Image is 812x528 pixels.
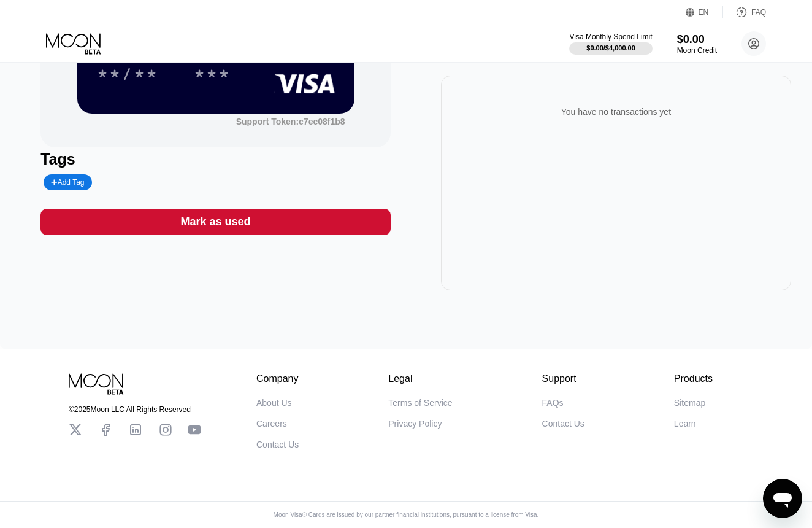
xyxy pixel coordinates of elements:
div: $0.00Moon Credit [677,33,717,55]
div: Privacy Policy [388,419,442,429]
div: Add Tag [44,174,91,190]
div: FAQs [542,398,564,408]
div: Support Token:c7ec08f1b8 [236,117,345,126]
div: Sitemap [674,398,705,408]
div: Products [674,373,713,384]
div: Careers [256,419,287,429]
div: Moon Visa® Cards are issued by our partner financial institutions, pursuant to a license from Visa. [264,511,549,518]
iframe: Button to launch messaging window [763,479,802,518]
div: EN [699,8,709,17]
div: Visa Monthly Spend Limit$0.00/$4,000.00 [569,33,652,55]
div: Support Token: c7ec08f1b8 [236,117,345,126]
div: You have no transactions yet [451,95,781,129]
div: Contact Us [542,419,584,429]
div: © 2025 Moon LLC All Rights Reserved [69,405,201,414]
div: Visa Monthly Spend Limit [569,33,652,41]
div: Mark as used [181,215,251,229]
div: Contact Us [256,440,299,449]
div: $0.00 [677,33,717,46]
div: Legal [388,373,452,384]
div: Add Tag [51,178,84,187]
div: About Us [256,398,292,408]
div: Terms of Service [388,398,452,408]
div: Support [542,373,584,384]
div: Company [256,373,299,384]
div: $0.00 / $4,000.00 [586,44,635,52]
div: Learn [674,419,696,429]
div: FAQ [751,8,766,17]
div: FAQ [723,6,766,18]
div: Tags [40,150,391,168]
div: Mark as used [40,209,391,235]
div: EN [686,6,723,18]
div: Moon Credit [677,46,717,55]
